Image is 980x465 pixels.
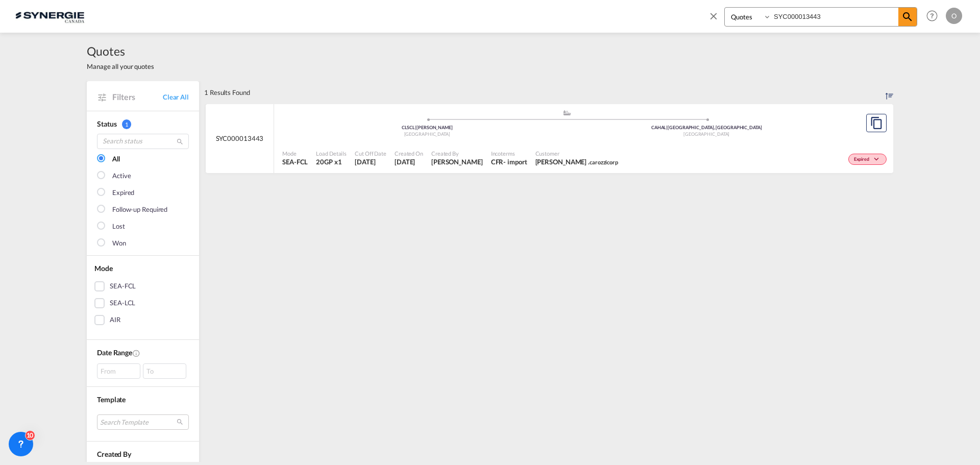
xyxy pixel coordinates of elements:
[143,363,186,379] div: To
[97,119,189,129] div: Status 1
[395,157,423,166] span: 22 Jul 2025
[870,117,883,129] md-icon: assets/icons/custom/copyQuote.svg
[206,104,893,174] div: SYC000013443 assets/icons/custom/ship-fill.svgassets/icons/custom/roll-o-plane.svgOriginSantiago ...
[316,150,347,157] span: Load Details
[854,156,872,163] span: Expired
[708,10,719,21] md-icon: icon-close
[771,8,898,26] input: Enter Quotation Number
[415,125,416,130] span: |
[355,157,386,166] span: 22 Jul 2025
[651,125,762,130] span: CAHAL [GEOGRAPHIC_DATA], [GEOGRAPHIC_DATA]
[402,125,453,130] span: CLSCL [PERSON_NAME]
[176,138,184,145] md-icon: icon-magnify
[561,110,573,115] md-icon: assets/icons/custom/ship-fill.svg
[282,157,308,166] span: SEA-FCL
[866,114,887,132] button: Copy Quote
[491,150,527,157] span: Incoterms
[112,222,125,232] div: Lost
[898,8,917,26] span: icon-magnify
[97,363,140,379] div: From
[535,150,618,157] span: Customer
[94,315,191,325] md-checkbox: AIR
[431,150,483,157] span: Created By
[708,7,724,32] span: icon-close
[110,315,120,325] div: AIR
[87,43,154,59] span: Quotes
[15,5,84,28] img: 1f56c880d42311ef80fc7dca854c8e59.png
[132,349,140,357] md-icon: Created On
[97,119,116,128] span: Status
[112,205,167,215] div: Follow-up Required
[94,298,191,308] md-checkbox: SEA-LCL
[112,91,163,103] span: Filters
[848,154,887,165] div: Change Status Here
[923,7,946,26] div: Help
[590,159,618,165] span: carozzicorp
[97,450,131,458] span: Created By
[491,157,504,166] div: CFR
[97,395,126,404] span: Template
[216,134,264,143] span: SYC000013443
[94,264,113,273] span: Mode
[204,81,250,104] div: 1 Results Found
[94,281,191,291] md-checkbox: SEA-FCL
[535,157,618,166] span: Camelo . carozzicorp
[404,131,450,137] span: [GEOGRAPHIC_DATA]
[163,92,189,102] a: Clear All
[97,134,189,149] input: Search status
[683,131,729,137] span: [GEOGRAPHIC_DATA]
[112,154,120,164] div: All
[110,298,135,308] div: SEA-LCL
[946,8,962,24] div: O
[87,62,154,71] span: Manage all your quotes
[355,150,386,157] span: Cut Off Date
[491,157,527,166] div: CFR import
[112,171,131,181] div: Active
[872,157,884,162] md-icon: icon-chevron-down
[316,157,347,166] span: 20GP x 1
[110,281,136,291] div: SEA-FCL
[886,81,893,104] div: Sort by: Created On
[97,348,132,357] span: Date Range
[503,157,527,166] div: - import
[901,11,914,23] md-icon: icon-magnify
[282,150,308,157] span: Mode
[112,238,126,249] div: Won
[112,188,134,198] div: Expired
[431,157,483,166] span: Rosa Ho
[666,125,668,130] span: |
[923,7,941,25] span: Help
[97,363,189,379] span: From To
[395,150,423,157] span: Created On
[122,119,131,129] span: 1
